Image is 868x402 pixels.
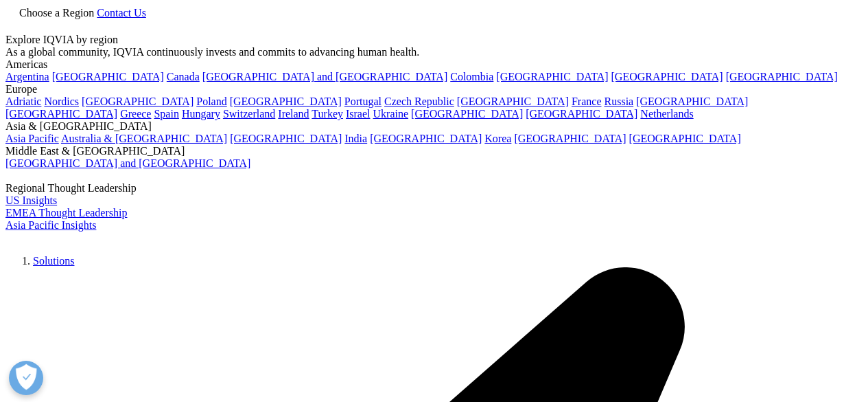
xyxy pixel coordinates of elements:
[5,207,127,219] a: EMEA Thought Leadership
[5,83,863,96] div: Europe
[346,108,371,120] a: Israel
[384,96,454,107] a: Czech Republic
[526,108,637,120] a: [GEOGRAPHIC_DATA]
[82,96,193,107] a: [GEOGRAPHIC_DATA]
[636,96,748,107] a: [GEOGRAPHIC_DATA]
[5,219,96,231] a: Asia Pacific Insights
[5,194,57,206] a: US Insights
[344,96,382,107] a: Portugal
[373,108,409,120] a: Ukraine
[167,71,200,82] a: Canada
[19,7,94,19] span: Choose a Region
[640,108,693,120] a: Netherlands
[484,133,511,144] a: Korea
[629,133,741,144] a: [GEOGRAPHIC_DATA]
[97,7,146,19] a: Contact Us
[312,108,343,120] a: Turkey
[223,108,275,120] a: Switzerland
[5,34,863,46] div: Explore IQVIA by region
[5,133,59,144] a: Asia Pacific
[230,133,342,144] a: [GEOGRAPHIC_DATA]
[9,361,43,395] button: Open Preferences
[457,96,569,107] a: [GEOGRAPHIC_DATA]
[120,108,151,120] a: Greece
[5,71,49,82] a: Argentina
[202,71,447,82] a: [GEOGRAPHIC_DATA] and [GEOGRAPHIC_DATA]
[33,255,74,267] a: Solutions
[611,71,723,82] a: [GEOGRAPHIC_DATA]
[196,96,226,107] a: Poland
[344,133,367,144] a: India
[182,108,220,120] a: Hungary
[5,96,41,107] a: Adriatic
[5,108,117,120] a: [GEOGRAPHIC_DATA]
[278,108,309,120] a: Ireland
[5,58,863,71] div: Americas
[230,96,342,107] a: [GEOGRAPHIC_DATA]
[5,46,863,58] div: As a global community, IQVIA continuously invests and commits to advancing human health.
[61,133,227,144] a: Australia & [GEOGRAPHIC_DATA]
[450,71,493,82] a: Colombia
[154,108,178,120] a: Spain
[514,133,626,144] a: [GEOGRAPHIC_DATA]
[5,157,250,169] a: [GEOGRAPHIC_DATA] and [GEOGRAPHIC_DATA]
[5,145,863,157] div: Middle East & [GEOGRAPHIC_DATA]
[605,96,634,107] a: Russia
[44,96,79,107] a: Nordics
[5,120,863,133] div: Asia & [GEOGRAPHIC_DATA]
[496,71,608,82] a: [GEOGRAPHIC_DATA]
[411,108,523,120] a: [GEOGRAPHIC_DATA]
[5,182,863,194] div: Regional Thought Leadership
[370,133,482,144] a: [GEOGRAPHIC_DATA]
[572,96,602,107] a: France
[52,71,164,82] a: [GEOGRAPHIC_DATA]
[726,71,838,82] a: [GEOGRAPHIC_DATA]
